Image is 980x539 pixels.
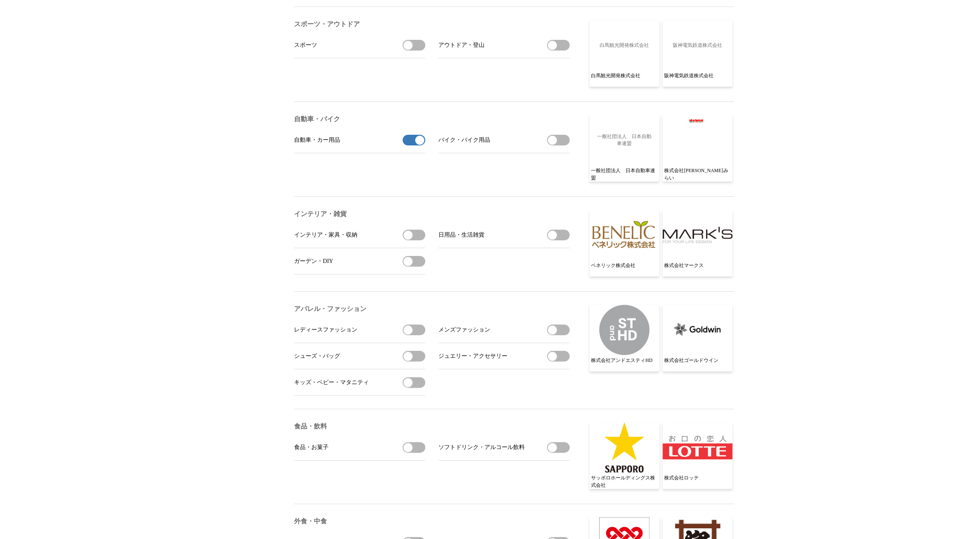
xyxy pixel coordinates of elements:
h3: インテリア・雑貨 [294,210,570,219]
h3: スポーツ・アウトドア [294,20,570,29]
p: 一般社団法人 日本自動車連盟 [589,165,659,182]
ul: スポーツ・アウトドアの参考企業一覧 [589,20,734,88]
h3: アパレル・ファッション [294,305,570,313]
span: スポーツ [294,41,317,49]
p: 一般社団法人 日本自動車連盟 [596,133,653,147]
h3: 自動車・バイク [294,115,570,124]
img: 株式会社あかりみらいのロゴ画像 [663,115,732,165]
span: シューズ・バッグ [294,352,340,360]
span: メンズファッション [438,326,490,334]
p: 白馬観光開発株式会社 [589,70,659,87]
p: 株式会社マークス [663,260,732,276]
p: サッポロホールディングス株式会社 [589,472,659,489]
span: バイク・バイク用品 [438,136,490,144]
span: 自動車・カー用品 [294,136,340,144]
ul: アパレル・ファッションの参考企業一覧 [589,305,734,396]
span: レディースファッション [294,326,357,334]
img: 株式会社ゴールドウインのロゴ画像 [663,305,732,355]
img: ベネリック株式会社のロゴ画像 [589,210,659,260]
ul: 食品・飲料の参考企業一覧 [589,422,734,491]
span: ジュエリー・アクセサリー [438,352,507,360]
span: ガーデン・DIY [294,258,333,265]
img: サッポロホールディングス株式会社のロゴ画像 [589,422,659,472]
p: 阪神電気鉄道株式会社 [663,70,732,87]
img: 株式会社マークスのロゴ画像 [663,210,732,260]
span: アウトドア・登山 [438,41,484,49]
p: 株式会社ロッテ [663,472,732,489]
ul: インテリア・雑貨の参考企業一覧 [589,210,734,278]
h3: 外食・中食 [294,517,570,526]
ul: 自動車・バイクの参考企業一覧 [589,115,734,183]
p: 白馬観光開発株式会社 [600,42,649,49]
span: 食品・お菓子 [294,444,329,451]
p: 株式会社[PERSON_NAME]みらい [663,165,732,182]
span: キッズ・ベビー・マタニティ [294,379,369,386]
p: 株式会社ゴールドウイン [663,355,732,371]
p: ベネリック株式会社 [589,260,659,276]
h3: 食品・飲料 [294,422,570,431]
span: ソフトドリンク・アルコール飲料 [438,444,525,451]
p: 阪神電気鉄道株式会社 [673,42,722,49]
img: 株式会社アンドエスティHDのロゴ画像 [589,305,659,355]
p: 株式会社アンドエスティHD [589,355,659,371]
span: 日用品・生活雑貨 [438,231,484,239]
span: インテリア・家具・収納 [294,231,357,239]
img: 株式会社ロッテのロゴ画像 [663,422,732,472]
